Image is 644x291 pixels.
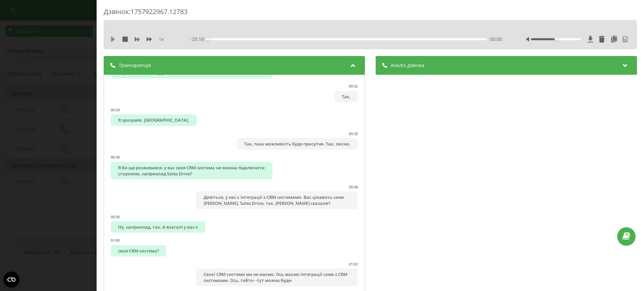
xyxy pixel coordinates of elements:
[334,91,358,102] div: Так.
[391,62,424,69] span: Аналіз дзвінка
[111,107,120,112] div: 00:34
[104,7,637,20] div: Дзвінок : 1757922967.12783
[349,261,358,267] div: 01:02
[119,62,151,69] span: Транскрипція
[159,36,164,43] span: 1 x
[349,83,358,89] div: 00:32
[237,138,358,150] div: Так, така можливість буде присутня. Так, звісно.
[349,184,358,189] div: 00:48
[554,38,557,41] div: Accessibility label
[349,131,358,136] div: 00:35
[3,272,19,288] button: Open CMP widget
[196,191,358,209] div: Дивіться, у нас є інтеграції з CRM системами. Вас цікавить саме [PERSON_NAME], Sales Drive, так, ...
[190,36,207,43] span: - 25:18
[196,269,358,286] div: Своєї CRM системи ми не маємо. Ось маємо інтеграції саме з CRM системами. Ось, тобто- -тут можна ...
[111,114,197,126] div: Я зрозумів. [GEOGRAPHIC_DATA].
[111,155,120,160] div: 00:38
[111,221,205,233] div: Ну, наприклад, так. А взагалі у вас є
[206,38,209,41] div: Accessibility label
[111,162,272,179] div: Я би ще розвивався, у вас своя CRM система чи можна підключити сторонню, наприклад Sales Drive?
[111,238,120,243] div: 01:00
[490,36,502,43] span: 00:00
[111,245,166,256] div: своя CRM система?
[111,214,120,219] div: 00:56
